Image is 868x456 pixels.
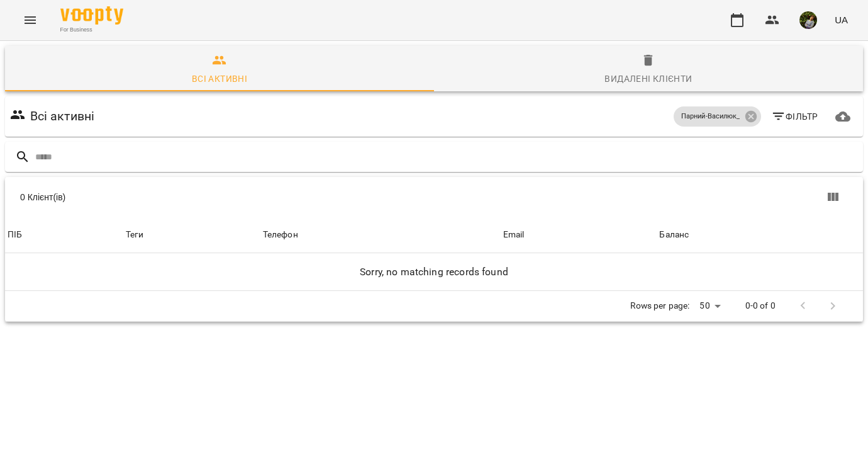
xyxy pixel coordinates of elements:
p: Парний-Василюк_ [681,111,740,122]
div: 0 Клієнт(ів) [20,191,442,203]
div: Телефон [263,227,298,242]
div: Sort [8,227,22,242]
span: Баланс [659,227,860,242]
p: 0-0 of 0 [745,300,776,312]
div: Sort [503,227,525,242]
img: b75e9dd987c236d6cf194ef640b45b7d.jpg [799,11,817,29]
span: ПІБ [8,227,121,242]
div: Table Toolbar [5,177,863,217]
h6: Всі активні [30,106,95,126]
div: Парний-Василюк_ [674,106,761,127]
button: Показати колонки [818,182,848,212]
span: For Business [60,26,123,34]
span: UA [835,13,848,26]
div: Баланс [659,227,689,242]
button: Menu [15,5,45,35]
h6: Sorry, no matching records found [8,263,860,281]
div: Всі активні [192,71,247,86]
span: Телефон [263,227,498,242]
img: Voopty Logo [60,6,123,25]
button: UA [830,8,853,31]
div: Email [503,227,525,242]
div: 50 [694,297,725,315]
button: Фільтр [766,105,823,128]
div: Теги [126,227,258,242]
p: Rows per page: [630,300,689,312]
div: Sort [263,227,298,242]
div: ПІБ [8,227,22,242]
span: Email [503,227,655,242]
div: Видалені клієнти [604,71,692,86]
div: Sort [659,227,689,242]
span: Фільтр [771,109,818,124]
